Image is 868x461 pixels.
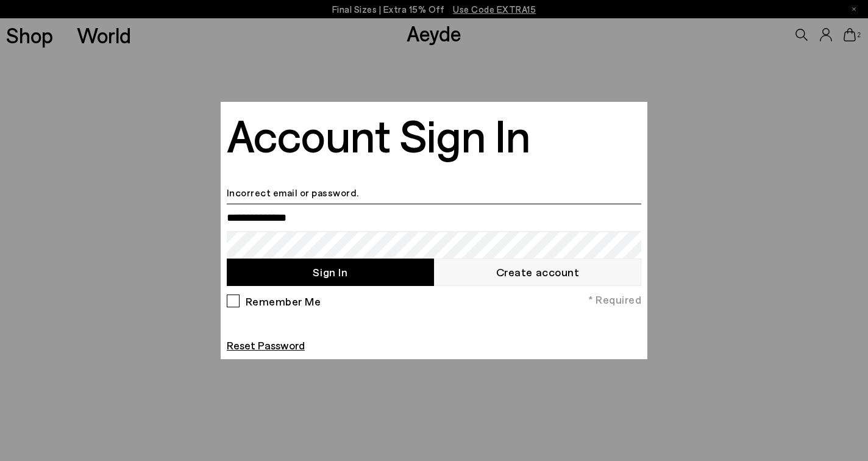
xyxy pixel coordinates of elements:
[434,259,641,286] a: Create account
[227,338,305,352] a: Reset Password
[242,295,321,306] label: Remember Me
[227,185,641,201] li: Incorrect email or password.
[588,292,641,307] span: * Required
[227,110,530,159] h2: Account Sign In
[227,259,434,286] button: Sign In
